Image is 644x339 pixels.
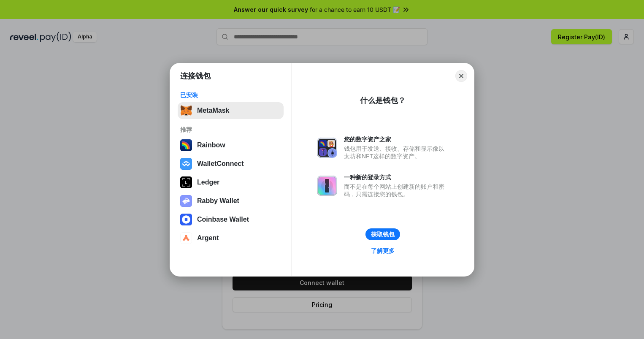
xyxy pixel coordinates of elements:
button: Ledger [178,174,284,191]
img: svg+xml,%3Csvg%20fill%3D%22none%22%20height%3D%2233%22%20viewBox%3D%220%200%2035%2033%22%20width%... [180,105,192,117]
button: MetaMask [178,102,284,119]
button: WalletConnect [178,155,284,172]
button: Rabby Wallet [178,193,284,209]
img: svg+xml,%3Csvg%20xmlns%3D%22http%3A%2F%2Fwww.w3.org%2F2000%2Fsvg%22%20fill%3D%22none%22%20viewBox... [317,176,337,196]
div: 钱包用于发送、接收、存储和显示像以太坊和NFT这样的数字资产。 [344,145,449,160]
button: 获取钱包 [365,228,400,240]
div: 推荐 [180,126,281,133]
div: Argent [197,234,219,242]
img: svg+xml,%3Csvg%20width%3D%2228%22%20height%3D%2228%22%20viewBox%3D%220%200%2028%2028%22%20fill%3D... [180,214,192,225]
div: Coinbase Wallet [197,216,249,223]
a: 了解更多 [366,245,400,256]
div: 已安装 [180,91,281,99]
h1: 连接钱包 [180,71,211,81]
div: MetaMask [197,107,229,114]
div: WalletConnect [197,160,244,168]
img: svg+xml,%3Csvg%20xmlns%3D%22http%3A%2F%2Fwww.w3.org%2F2000%2Fsvg%22%20fill%3D%22none%22%20viewBox... [317,138,337,158]
div: 获取钱包 [371,231,395,238]
img: svg+xml,%3Csvg%20width%3D%22120%22%20height%3D%22120%22%20viewBox%3D%220%200%20120%20120%22%20fil... [180,139,192,151]
div: Rabby Wallet [197,197,239,205]
button: Rainbow [178,137,284,154]
img: svg+xml,%3Csvg%20width%3D%2228%22%20height%3D%2228%22%20viewBox%3D%220%200%2028%2028%22%20fill%3D... [180,158,192,170]
div: 一种新的登录方式 [344,174,449,181]
div: 什么是钱包？ [360,95,406,106]
div: 而不是在每个网站上创建新的账户和密码，只需连接您的钱包。 [344,183,449,198]
div: 您的数字资产之家 [344,136,449,143]
img: svg+xml,%3Csvg%20xmlns%3D%22http%3A%2F%2Fwww.w3.org%2F2000%2Fsvg%22%20fill%3D%22none%22%20viewBox... [180,195,192,207]
button: Close [455,70,467,82]
button: Argent [178,230,284,247]
div: Ledger [197,179,219,186]
img: svg+xml,%3Csvg%20width%3D%2228%22%20height%3D%2228%22%20viewBox%3D%220%200%2028%2028%22%20fill%3D... [180,232,192,244]
button: Coinbase Wallet [178,211,284,228]
div: Rainbow [197,141,225,149]
img: svg+xml,%3Csvg%20xmlns%3D%22http%3A%2F%2Fwww.w3.org%2F2000%2Fsvg%22%20width%3D%2228%22%20height%3... [180,176,192,188]
div: 了解更多 [371,247,395,255]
